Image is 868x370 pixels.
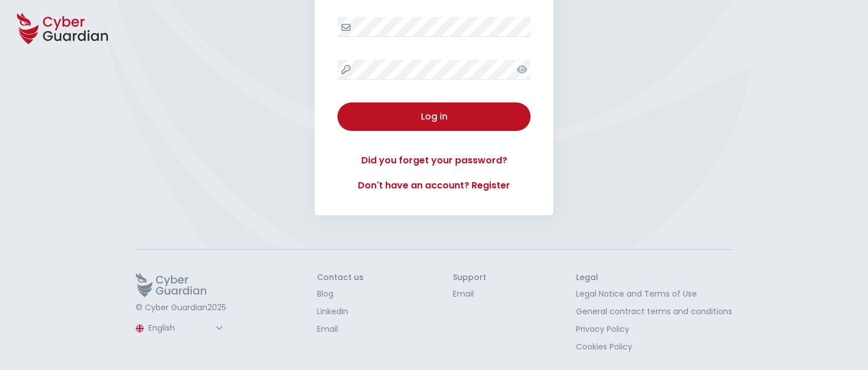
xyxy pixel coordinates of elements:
[337,154,531,167] a: Did you forget your password?
[576,341,732,353] a: Cookies Policy
[576,323,732,335] a: Privacy Policy
[136,324,144,332] img: region-logo
[453,273,486,283] h3: Support
[576,288,732,300] a: Legal Notice and Terms of Use
[317,288,364,300] a: Blog
[337,179,531,192] a: Don't have an account? Register
[576,306,732,318] a: General contract terms and conditions
[346,110,522,124] div: Log in
[576,273,732,283] h3: Legal
[453,288,486,300] a: Email
[317,273,364,283] h3: Contact us
[337,102,531,131] button: Log in
[317,306,364,318] a: LinkedIn
[136,303,227,313] p: © Cyber Guardian 2025
[317,323,364,335] a: Email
